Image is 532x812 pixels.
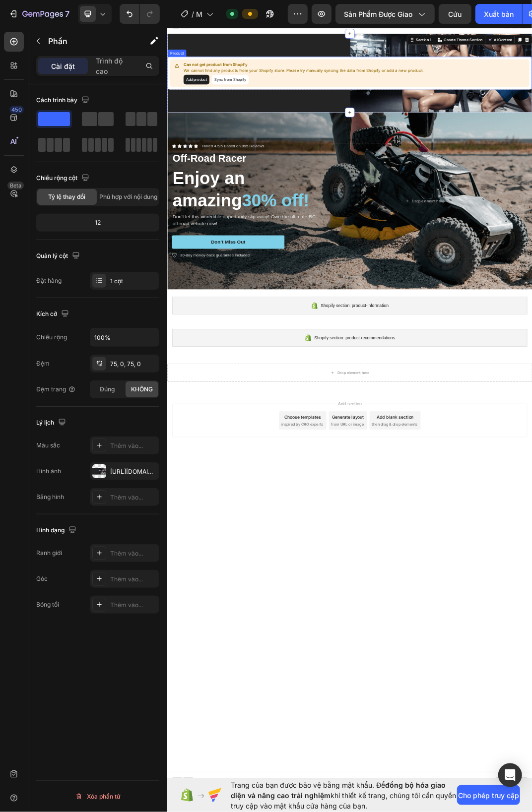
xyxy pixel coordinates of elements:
font: [URL][DOMAIN_NAME] [110,468,174,475]
font: Sản phẩm được giao [344,10,412,18]
font: Beta [10,182,21,189]
button: Xuất bản [475,4,522,24]
button: Cứu [439,4,471,24]
font: Thêm vào... [110,601,143,609]
font: Đệm trang [36,385,66,393]
span: inspired by CRO experts [186,654,254,663]
font: Trình độ cao [96,57,123,75]
div: Hoàn tác/Làm lại [120,4,160,24]
font: Hình dạng [36,526,65,534]
button: Cho phép truy cập [457,785,520,805]
font: Ranh giới [36,549,62,557]
h2: Enjoy an amazing [7,236,248,312]
font: Bóng tối [36,601,59,608]
input: Tự động [90,328,159,346]
span: Shopify section: product-information [250,458,361,470]
font: 75, 0, 75, 0 [110,360,141,368]
p: Create Theme Section [451,26,515,35]
span: Shopify section: product-recommendations [240,511,371,523]
font: Xuất bản [484,10,514,18]
span: then drag & drop elements [334,654,408,663]
font: 450 [11,106,22,113]
font: Phù hợp với nội dung [100,193,158,200]
font: Trang của bạn được bảo vệ bằng mật khẩu. Để [231,781,385,789]
font: đồng bộ hóa giao diện và nâng cao trải nghiệm [231,781,446,800]
p: Off-Road Racer [8,214,247,235]
font: Kích cỡ [36,310,57,317]
font: khi thiết kế trang, chúng tôi cần quyền truy cập vào mật khẩu cửa hàng của bạn. [231,791,456,810]
font: Thêm vào... [110,550,143,557]
font: Cứu [449,10,462,18]
span: 30% off! [122,276,232,308]
font: 12 [95,219,101,226]
font: Đúng [100,385,115,393]
button: Sản phẩm được giao [335,4,435,24]
font: Màu sắc [36,441,60,449]
p: Phần [48,35,130,47]
font: Cho phép truy cập [458,791,519,800]
font: Tỷ lệ thay đổi [49,193,86,200]
iframe: Khu vực thiết kế [167,21,532,785]
button: Sync from Shopify [72,87,133,103]
span: from URL or image [267,654,321,663]
font: Đệm [36,360,50,367]
button: Xóa phần tử [36,789,159,805]
font: Hình ảnh [36,467,61,475]
div: Mở Intercom Messenger [498,763,522,787]
span: Add section [274,619,322,629]
button: Add product [26,87,68,103]
div: Drop element here [277,570,330,578]
font: KHÔNG [131,385,153,393]
div: Section 1 [403,26,433,35]
div: Choose templates [191,641,251,652]
font: Lý lịch [36,419,54,426]
font: Cài đặt [51,62,75,70]
button: 7 [4,4,74,24]
font: 7 [65,9,69,19]
p: Rated 4.5/5 Based on 895 Reviews [57,200,158,208]
font: Thêm vào... [110,494,143,501]
div: Add blank section [341,641,402,652]
div: Drop element here [399,290,452,298]
font: / [192,10,194,18]
font: Thêm vào... [110,575,143,583]
div: Product [2,48,29,57]
p: Can not get product from Shopify [26,66,418,76]
font: Mẫu sản phẩm gốc của Shopify [196,10,209,227]
div: Generate layout [269,641,321,652]
font: 1 cột [110,277,123,285]
font: Quản lý cột [36,252,68,259]
p: 30-day money-back guarantee included [21,377,134,387]
font: Thêm vào... [110,442,143,449]
p: Don't let this incredible opportunity slip away! Own the ultimate RC off-road vehicle now! [8,313,247,337]
font: Chiều rộng cột [36,174,77,182]
button: Don’t Miss Out [7,350,191,372]
font: Chiều rộng [36,333,67,341]
div: Don’t Miss Out [71,356,128,366]
font: Góc [36,575,48,582]
p: We cannot find any products from your Shopify store. Please try manually syncing the data from Sh... [26,76,418,86]
font: Phần [48,36,67,46]
font: Cách trình bày [36,96,77,104]
font: Băng hình [36,493,64,500]
font: Xóa phần tử [87,793,121,800]
font: Đặt hàng [36,277,62,284]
